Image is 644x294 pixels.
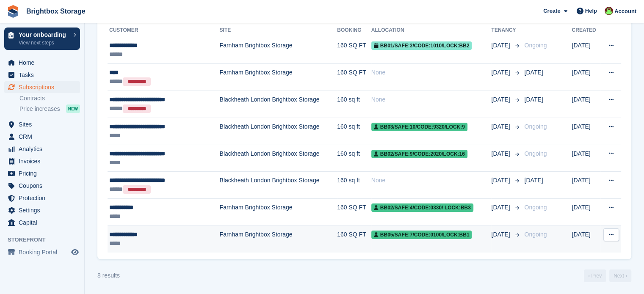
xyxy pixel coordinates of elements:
span: Ongoing [524,123,547,130]
a: menu [4,57,80,69]
a: Your onboarding View next steps [4,27,80,50]
a: menu [4,143,80,155]
a: Brightbox Storage [23,4,89,18]
span: Home [19,57,69,69]
div: None [371,176,492,185]
span: BB01/safe:3/code:1010/lock:bb2 [371,41,472,50]
span: Settings [19,204,69,216]
a: Preview store [70,247,80,257]
span: Ongoing [524,231,547,238]
a: menu [4,180,80,192]
span: Capital [19,217,69,228]
p: View next steps [19,39,69,47]
span: Subscriptions [19,81,69,93]
p: Your onboarding [19,32,69,38]
div: None [371,68,492,77]
span: Create [543,7,560,15]
td: 160 sq ft [337,145,371,172]
span: Invoices [19,155,69,167]
span: [DATE] [491,95,511,104]
td: 160 SQ FT [337,199,371,226]
span: Ongoing [524,204,547,211]
td: 160 sq ft [337,172,371,199]
td: Farnham Brightbox Storage [220,37,337,64]
a: menu [4,131,80,143]
a: menu [4,155,80,167]
span: Account [614,7,636,16]
td: [DATE] [572,37,600,64]
span: Pricing [19,168,69,179]
a: Price increases NEW [19,104,80,113]
th: Booking [337,24,371,37]
td: 160 SQ FT [337,226,371,253]
td: Blackheath London Brightbox Storage [220,145,337,172]
span: Booking Portal [19,246,69,258]
span: Protection [19,192,69,204]
span: [DATE] [491,122,511,131]
span: Analytics [19,143,69,155]
td: Farnham Brightbox Storage [220,64,337,91]
td: [DATE] [572,199,600,226]
td: [DATE] [572,118,600,145]
nav: Page [582,269,633,282]
td: Blackheath London Brightbox Storage [220,172,337,199]
td: Farnham Brightbox Storage [220,226,337,253]
span: [DATE] [524,96,543,103]
th: Created [572,24,600,37]
span: Sites [19,118,69,130]
td: 160 SQ FT [337,37,371,64]
span: [DATE] [491,68,511,77]
span: [DATE] [524,69,543,76]
td: 160 sq ft [337,91,371,118]
th: Tenancy [491,24,521,37]
img: stora-icon-8386f47178a22dfd0bd8f6a31ec36ba5ce8667c1dd55bd0f319d3a0aa187defe.svg [7,5,19,18]
span: [DATE] [524,177,543,184]
a: menu [4,69,80,81]
a: menu [4,217,80,228]
td: [DATE] [572,226,600,253]
td: 160 SQ FT [337,64,371,91]
span: BB05/safe:7/code:0100/lock:BB1 [371,231,472,239]
span: BB03/safe:10/code:9320/lock:9 [371,123,467,131]
td: [DATE] [572,172,600,199]
th: Customer [108,24,220,37]
a: menu [4,246,80,258]
span: Storefront [8,236,84,244]
div: 8 results [97,271,120,280]
span: [DATE] [491,41,511,50]
a: menu [4,118,80,130]
span: Ongoing [524,42,547,49]
span: Ongoing [524,150,547,157]
a: Contracts [19,94,80,102]
td: Farnham Brightbox Storage [220,199,337,226]
a: menu [4,192,80,204]
a: Next [609,269,631,282]
span: BB02/safe:4/code:0330/ lock:BB3 [371,203,473,212]
span: [DATE] [491,230,511,239]
a: menu [4,168,80,179]
a: menu [4,204,80,216]
span: [DATE] [491,203,511,212]
span: Tasks [19,69,69,81]
img: Marlena [605,7,613,15]
div: NEW [66,104,80,113]
div: None [371,95,492,104]
td: [DATE] [572,64,600,91]
span: [DATE] [491,176,511,185]
td: Blackheath London Brightbox Storage [220,118,337,145]
span: BB02/safe:9/code:2020/lock:16 [371,150,467,158]
td: [DATE] [572,145,600,172]
td: Blackheath London Brightbox Storage [220,91,337,118]
span: CRM [19,131,69,143]
th: Allocation [371,24,492,37]
th: Site [220,24,337,37]
a: menu [4,81,80,93]
span: [DATE] [491,149,511,158]
span: Help [585,7,597,15]
span: Coupons [19,180,69,192]
span: Price increases [19,105,60,113]
a: Previous [584,269,606,282]
td: [DATE] [572,91,600,118]
td: 160 sq ft [337,118,371,145]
